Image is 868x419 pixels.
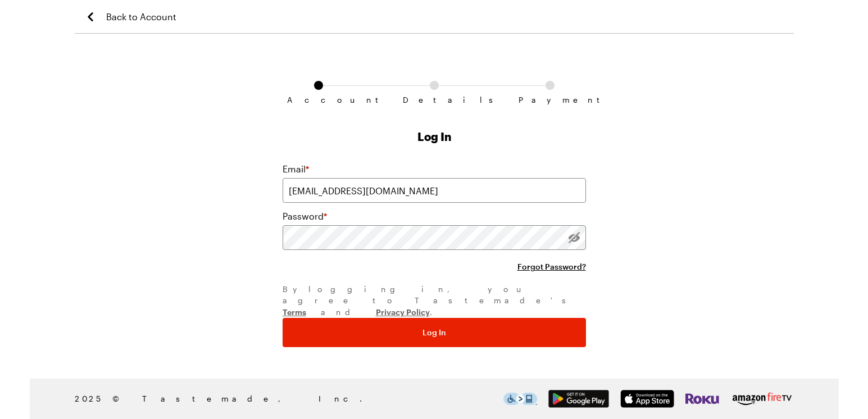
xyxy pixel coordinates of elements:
[283,162,309,176] label: Email
[422,327,446,338] span: Log In
[283,129,586,144] h1: Log In
[685,390,719,408] img: Roku
[106,10,176,24] span: Back to Account
[283,284,586,318] div: By logging in , you agree to Tastemade's and .
[283,81,586,95] ol: Subscription checkout form navigation
[376,306,430,317] a: Privacy Policy
[75,393,503,405] span: 2025 © Tastemade, Inc.
[403,95,466,104] span: Details
[517,261,586,272] span: Forgot Password?
[287,95,350,104] span: Account
[519,95,581,104] span: Payment
[730,390,794,408] img: Amazon Fire TV
[503,393,537,405] img: This icon serves as a link to download the Level Access assistive technology app for individuals ...
[548,390,609,408] img: Google Play
[517,257,586,277] button: Forgot Password?
[283,318,586,347] button: Log In
[283,210,327,223] label: Password
[283,306,306,317] a: Terms
[620,390,674,408] img: App Store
